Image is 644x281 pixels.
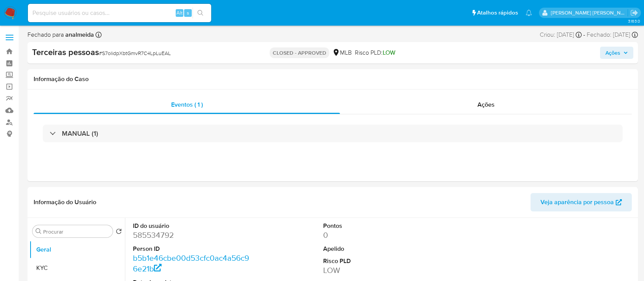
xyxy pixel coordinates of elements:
[540,31,582,39] div: Criou: [DATE]
[36,228,42,234] button: Procurar
[64,30,94,39] b: analmeida
[383,48,395,57] span: LOW
[477,9,518,17] span: Atalhos rápidos
[477,100,495,109] span: Ações
[34,198,96,206] h1: Informação do Usuário
[630,9,638,17] a: Sair
[531,193,632,211] button: Veja aparência por pessoa
[526,10,532,16] a: Notificações
[187,9,189,16] span: s
[323,230,442,240] dd: 0
[43,228,110,235] input: Procurar
[587,31,638,39] div: Fechado: [DATE]
[540,193,614,211] span: Veja aparência por pessoa
[29,259,125,277] button: KYC
[323,222,442,230] dt: Pontos
[28,8,211,18] input: Pesquise usuários ou casos...
[133,230,252,240] dd: 585534792
[176,9,183,16] span: Alt
[133,245,252,253] dt: Person ID
[551,9,628,16] p: anna.almeida@mercadopago.com.br
[323,265,442,276] dd: LOW
[323,245,442,253] dt: Apelido
[193,8,208,18] button: search-icon
[332,49,352,57] div: MLB
[600,47,633,59] button: Ações
[43,125,623,142] div: MANUAL (1)
[583,31,585,39] span: -
[133,222,252,230] dt: ID do usuário
[323,257,442,265] dt: Risco PLD
[28,31,94,39] span: Fechado para
[355,49,395,57] span: Risco PLD:
[270,47,329,58] p: CLOSED - APPROVED
[99,49,171,57] span: # S7olidpXbtGmvR7C4LpLuEAL
[605,47,620,59] span: Ações
[32,46,99,58] b: Terceiras pessoas
[29,240,125,259] button: Geral
[34,75,632,83] h1: Informação do Caso
[116,228,122,237] button: Retornar ao pedido padrão
[133,252,249,274] a: b5b1e46cbe00d53cfc0ac4a56c96e21b
[62,129,98,138] h3: MANUAL (1)
[171,100,203,109] span: Eventos ( 1 )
